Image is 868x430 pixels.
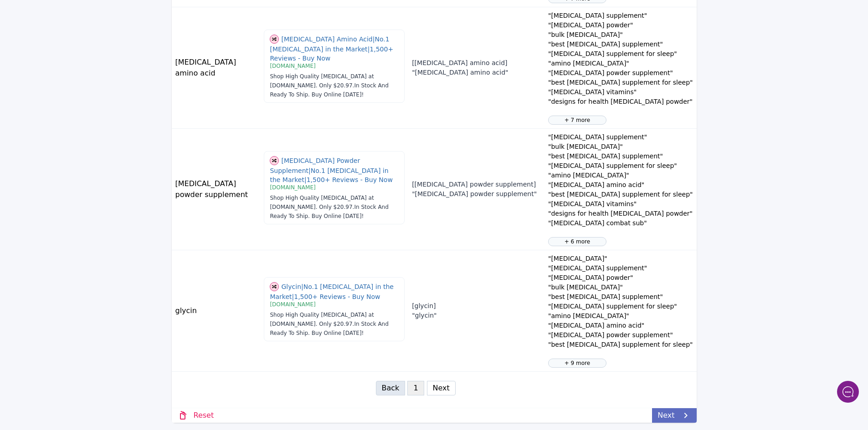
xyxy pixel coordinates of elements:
p: + 7 more [552,116,602,124]
h2: Can I help you with anything? [14,61,169,90]
p: [glycin] [412,301,541,311]
td: [MEDICAL_DATA] amino acid [172,7,264,129]
a: Next [652,408,696,423]
p: "[MEDICAL_DATA] powder" [548,273,693,283]
p: [[MEDICAL_DATA] powder supplement] [412,180,541,189]
p: "best [MEDICAL_DATA] supplement for sleep" [548,340,693,349]
p: "amino [MEDICAL_DATA]" [548,171,693,180]
span: No.1 [MEDICAL_DATA] in the Market [270,283,394,300]
a: Reset [172,408,220,423]
span: Shop High Quality [MEDICAL_DATA] at [DOMAIN_NAME]. Only $20.97 [270,312,374,327]
span: [MEDICAL_DATA] Amino Acid [282,35,375,42]
div: This is a preview. An other 7 negatives will be generated for this ad group. [548,116,606,125]
p: "[MEDICAL_DATA] supplement for sleep" [548,161,693,171]
span: | [304,176,307,183]
button: Back [376,381,406,395]
span: 1,500+ Reviews - Buy Now [294,293,380,300]
p: "[MEDICAL_DATA] supplement" [548,11,693,20]
p: "bulk [MEDICAL_DATA]" [548,142,693,152]
span: Show different combination [270,156,279,164]
span: No.1 [MEDICAL_DATA] in the Market [270,167,388,183]
p: "best [MEDICAL_DATA] supplement" [548,152,693,161]
span: [MEDICAL_DATA] Powder Supplement [270,157,360,174]
p: "[MEDICAL_DATA] vitamins" [548,199,693,209]
span: In Stock And Ready To Ship. Buy Online [DATE]! [270,82,388,98]
span: . [353,82,354,89]
p: "[MEDICAL_DATA] amino acid" [548,180,693,190]
p: "[MEDICAL_DATA] powder" [548,20,693,30]
span: . [353,321,354,327]
p: "bulk [MEDICAL_DATA]" [548,283,693,292]
span: Glycin [282,283,303,290]
p: "[MEDICAL_DATA] powder supplement" [412,189,541,199]
p: + 9 more [552,359,602,367]
span: Show different combination [270,282,279,290]
span: | [292,293,294,300]
div: This is a preview. An other 6 negatives will be generated for this ad group. [548,237,606,246]
span: No.1 [MEDICAL_DATA] in the Market [270,35,389,53]
p: "[MEDICAL_DATA] amino acid" [548,321,693,330]
p: "[MEDICAL_DATA] combat sub" [548,218,693,228]
td: glycin [172,250,264,372]
p: + 6 more [552,238,602,246]
span: | [301,283,303,290]
span: [DOMAIN_NAME] [270,301,315,308]
p: "best [MEDICAL_DATA] supplement for sleep" [548,190,693,199]
iframe: gist-messenger-bubble-iframe [837,381,859,403]
p: "glycin" [412,311,541,320]
span: [DOMAIN_NAME] [270,184,315,191]
span: Shop High Quality [MEDICAL_DATA] at [DOMAIN_NAME]. Only $20.97 [270,195,374,210]
span: . [353,204,354,210]
span: 1,500+ Reviews - Buy Now [307,176,393,183]
p: "[MEDICAL_DATA] supplement" [548,132,693,142]
td: [MEDICAL_DATA] powder supplement [172,129,264,250]
p: "best [MEDICAL_DATA] supplement" [548,40,693,49]
span: We run on Gist [76,318,115,324]
button: New conversation [14,106,168,124]
p: "[MEDICAL_DATA] supplement" [548,263,693,273]
p: "[MEDICAL_DATA] supplement for sleep" [548,302,693,311]
p: "bulk [MEDICAL_DATA]" [548,30,693,40]
span: [DOMAIN_NAME] [270,63,315,69]
button: Next [427,381,456,395]
p: "[MEDICAL_DATA] powder supplement" [548,330,693,340]
img: shuffle.svg [270,282,279,291]
p: "[MEDICAL_DATA]" [548,254,693,263]
span: | [368,46,370,53]
span: Shop High Quality [MEDICAL_DATA] at [DOMAIN_NAME]. Only $20.97 [270,73,374,89]
span: 1,500+ Reviews - Buy Now [270,46,393,62]
span: | [308,167,311,174]
span: | [373,35,375,42]
p: "[MEDICAL_DATA] vitamins" [548,87,693,97]
img: shuffle.svg [270,156,279,165]
span: In Stock And Ready To Ship. Buy Online [DATE]! [270,321,388,336]
p: "amino [MEDICAL_DATA]" [548,59,693,68]
span: In Stock And Ready To Ship. Buy Online [DATE]! [270,204,388,219]
p: "[MEDICAL_DATA] powder supplement" [548,68,693,78]
p: "designs for health [MEDICAL_DATA] powder" [548,97,693,106]
h1: Welcome to Fiuti! [14,44,169,59]
p: [[MEDICAL_DATA] amino acid] [412,58,541,68]
p: "[MEDICAL_DATA] amino acid" [412,68,541,77]
p: "amino [MEDICAL_DATA]" [548,311,693,321]
p: "best [MEDICAL_DATA] supplement for sleep" [548,78,693,87]
p: "designs for health [MEDICAL_DATA] powder" [548,209,693,218]
div: This is a preview. An other 9 negatives will be generated for this ad group. [548,359,606,368]
p: "[MEDICAL_DATA] supplement for sleep" [548,49,693,59]
img: shuffle.svg [270,35,279,44]
p: "best [MEDICAL_DATA] supplement" [548,292,693,302]
span: Show different combination [270,34,279,43]
span: New conversation [59,111,109,119]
